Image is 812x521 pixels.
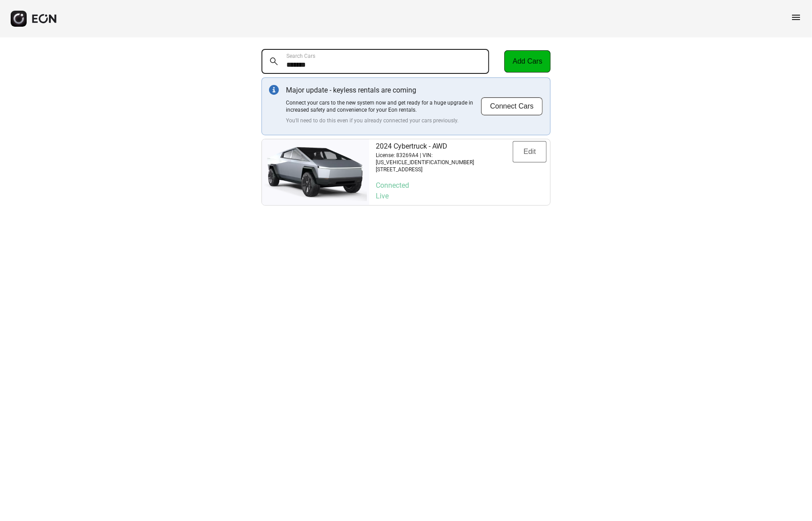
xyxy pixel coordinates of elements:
[376,180,547,191] p: Connected
[262,143,369,201] img: car
[286,117,481,124] p: You'll need to do this even if you already connected your cars previously.
[286,99,481,113] p: Connect your cars to the new system now and get ready for a huge upgrade in increased safety and ...
[376,166,513,173] p: [STREET_ADDRESS]
[269,85,279,95] img: info
[286,53,315,60] label: Search Cars
[286,85,481,96] p: Major update - keyless rentals are coming
[376,141,513,152] p: 2024 Cybertruck - AWD
[376,152,513,166] p: License: 83269A4 | VIN: [US_VEHICLE_IDENTIFICATION_NUMBER]
[504,50,551,73] button: Add Cars
[513,141,547,162] button: Edit
[376,191,547,202] p: Live
[481,97,543,116] button: Connect Cars
[791,12,801,23] span: menu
